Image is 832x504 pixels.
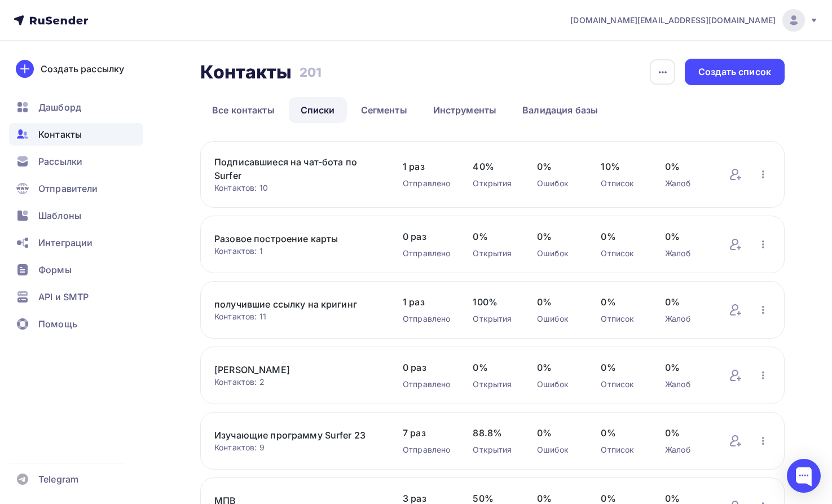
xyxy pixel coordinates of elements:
div: Контактов: 9 [214,442,380,453]
div: Отписок [601,178,642,189]
div: Жалоб [665,444,707,455]
div: Открытия [473,313,514,325]
span: Помощь [38,317,77,331]
div: Открытия [473,178,514,189]
span: 0% [601,230,642,243]
span: 0 раз [403,361,450,374]
span: Интеграции [38,236,93,249]
div: Контактов: 10 [214,182,380,194]
div: Контактов: 1 [214,246,380,257]
a: Контакты [9,123,143,146]
div: Ошибок [537,379,579,390]
span: Шаблоны [38,209,81,222]
div: Создать список [698,65,771,78]
div: Открытия [473,444,514,455]
div: Открытия [473,379,514,390]
a: [PERSON_NAME] [214,363,380,376]
div: Жалоб [665,178,707,189]
span: 10% [601,160,642,173]
div: Открытия [473,248,514,259]
div: Ошибок [537,178,579,189]
span: 0% [601,295,642,309]
div: Ошибок [537,313,579,325]
span: 0% [537,426,579,440]
span: Рассылки [38,155,82,168]
a: Сегменты [349,97,419,123]
a: Все контакты [200,97,287,123]
span: 0% [601,426,642,440]
a: Разовое построение карты [214,232,380,246]
div: Отписок [601,313,642,325]
span: Telegram [38,472,78,486]
span: 0% [537,230,579,243]
span: 0% [537,160,579,173]
div: Жалоб [665,379,707,390]
a: Рассылки [9,150,143,173]
div: Отправлено [403,379,450,390]
span: 0% [665,361,707,374]
span: 0% [537,361,579,374]
a: Отправители [9,177,143,200]
span: Дашборд [38,100,81,114]
div: Создать рассылку [41,62,124,76]
a: Валидация базы [510,97,610,123]
a: Подписавшиеся на чат-бота по Surfer [214,155,380,182]
span: 7 раз [403,426,450,440]
a: Списки [289,97,347,123]
span: 0 раз [403,230,450,243]
span: Формы [38,263,72,277]
h2: Контакты [200,61,292,84]
span: 1 раз [403,160,450,173]
a: Изучающие программу Surfer 23 [214,428,380,442]
a: Дашборд [9,96,143,119]
div: Отправлено [403,248,450,259]
div: Жалоб [665,248,707,259]
span: 0% [665,295,707,309]
a: [DOMAIN_NAME][EMAIL_ADDRESS][DOMAIN_NAME] [570,9,818,32]
span: 0% [665,160,707,173]
div: Отписок [601,444,642,455]
div: Ошибок [537,444,579,455]
span: 0% [601,361,642,374]
span: 0% [665,230,707,243]
span: 88.8% [473,426,514,440]
span: Отправители [38,182,98,195]
div: Отписок [601,379,642,390]
a: получившие ссылку на кригинг [214,297,380,311]
a: Формы [9,258,143,281]
span: API и SMTP [38,290,89,304]
div: Жалоб [665,313,707,325]
span: [DOMAIN_NAME][EMAIL_ADDRESS][DOMAIN_NAME] [570,15,776,26]
span: 100% [473,295,514,309]
span: 0% [473,230,514,243]
div: Контактов: 11 [214,311,380,322]
div: Отправлено [403,313,450,325]
div: Контактов: 2 [214,376,380,388]
span: 0% [473,361,514,374]
span: Контакты [38,128,82,141]
a: Инструменты [421,97,509,123]
div: Ошибок [537,248,579,259]
span: 1 раз [403,295,450,309]
div: Отправлено [403,444,450,455]
a: Шаблоны [9,204,143,227]
span: 0% [665,426,707,440]
h3: 201 [300,64,322,80]
span: 40% [473,160,514,173]
div: Отправлено [403,178,450,189]
span: 0% [537,295,579,309]
div: Отписок [601,248,642,259]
